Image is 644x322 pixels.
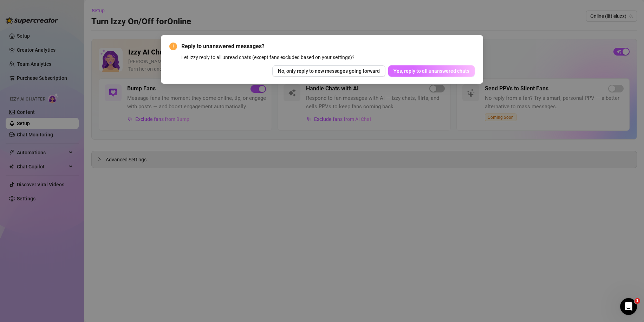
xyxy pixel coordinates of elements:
[388,65,475,77] button: Yes, reply to all unanswered chats
[393,68,469,74] span: Yes, reply to all unanswered chats
[620,298,637,315] iframe: Intercom live chat
[278,68,380,74] span: No, only reply to new messages going forward
[181,42,475,51] span: Reply to unanswered messages?
[635,298,640,304] span: 1
[272,65,385,77] button: No, only reply to new messages going forward
[169,43,177,50] span: exclamation-circle
[181,53,475,61] div: Let Izzy reply to all unread chats (except fans excluded based on your settings)?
